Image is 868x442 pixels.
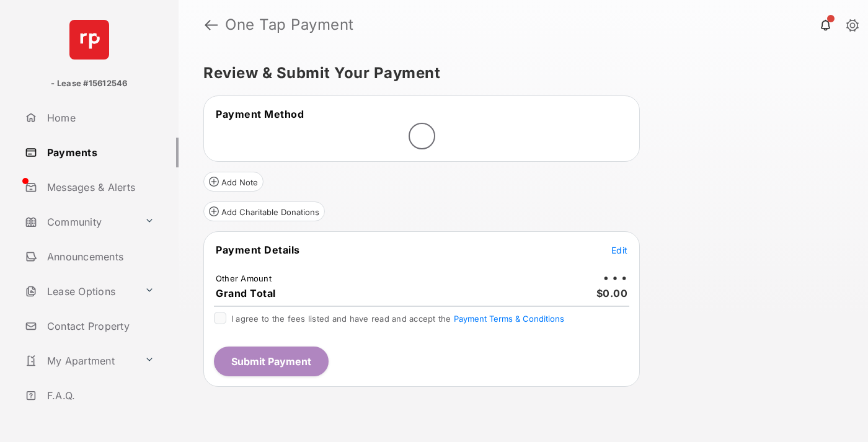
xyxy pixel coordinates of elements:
[214,347,329,376] button: Submit Payment
[203,201,325,221] button: Add Charitable Donations
[216,108,304,120] span: Payment Method
[69,20,109,60] img: svg+xml;base64,PHN2ZyB4bWxucz0iaHR0cDovL3d3dy53My5vcmcvMjAwMC9zdmciIHdpZHRoPSI2NCIgaGVpZ2h0PSI2NC...
[20,138,179,167] a: Payments
[20,276,139,306] a: Lease Options
[596,287,628,299] span: $0.00
[216,287,276,299] span: Grand Total
[20,207,139,237] a: Community
[225,17,354,32] strong: One Tap Payment
[203,66,833,81] h5: Review & Submit Your Payment
[20,346,139,376] a: My Apartment
[203,172,263,192] button: Add Note
[20,172,179,202] a: Messages & Alerts
[20,311,179,341] a: Contact Property
[51,77,127,90] p: - Lease #15612546
[216,244,300,256] span: Payment Details
[20,242,179,272] a: Announcements
[20,103,179,133] a: Home
[611,244,627,256] button: Edit
[611,245,627,255] span: Edit
[215,273,272,284] td: Other Amount
[231,314,564,324] span: I agree to the fees listed and have read and accept the
[20,381,179,410] a: F.A.Q.
[454,314,564,324] button: I agree to the fees listed and have read and accept the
